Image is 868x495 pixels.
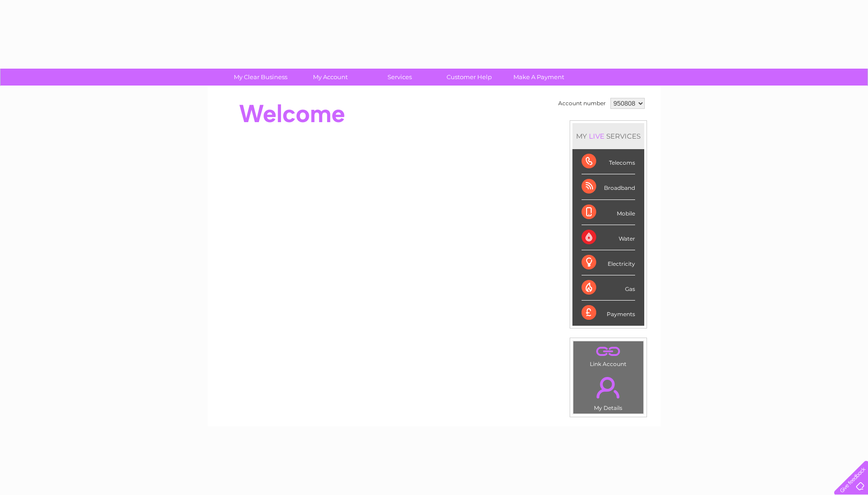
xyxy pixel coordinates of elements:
[587,132,606,140] div: LIVE
[573,369,644,414] td: My Details
[582,301,635,325] div: Payments
[501,69,577,86] a: Make A Payment
[292,69,368,86] a: My Account
[431,69,507,86] a: Customer Help
[573,341,644,370] td: Link Account
[556,96,608,111] td: Account number
[582,200,635,225] div: Mobile
[576,344,641,360] a: .
[582,250,635,275] div: Electricity
[582,275,635,301] div: Gas
[576,371,641,404] a: .
[572,123,644,149] div: MY SERVICES
[582,149,635,174] div: Telecoms
[582,174,635,199] div: Broadband
[223,69,298,86] a: My Clear Business
[362,69,437,86] a: Services
[582,225,635,250] div: Water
